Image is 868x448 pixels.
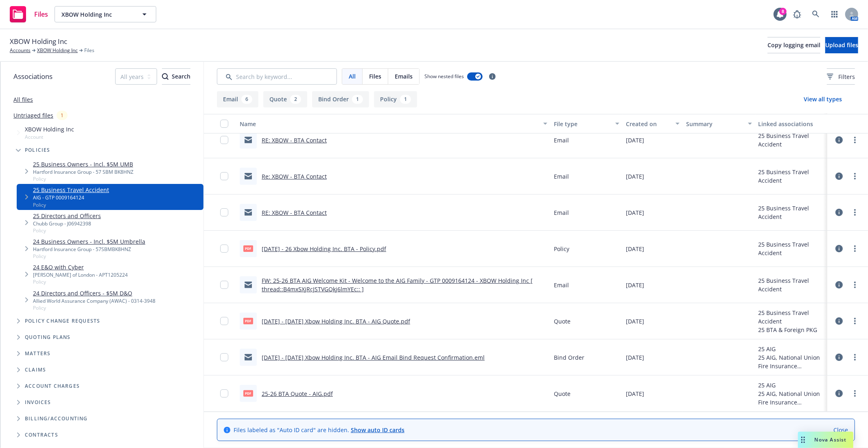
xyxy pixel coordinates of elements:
[220,281,228,289] input: Toggle Row Selected
[554,208,569,217] span: Email
[850,389,860,398] a: more
[626,172,644,181] span: [DATE]
[554,389,571,398] span: Quote
[262,209,327,216] a: RE: XBOW - BTA Contact
[13,71,52,82] span: Associations
[84,47,94,54] span: Files
[33,160,133,168] a: 25 Business Owners - Incl. $5M UMB
[808,6,824,22] a: Search
[33,271,128,278] div: [PERSON_NAME] of London - APT1205224
[767,41,820,49] span: Copy logging email
[789,6,805,22] a: Report a Bug
[626,245,644,253] span: [DATE]
[241,95,252,104] div: 6
[25,148,50,153] span: Policies
[779,8,787,15] div: 8
[626,353,644,362] span: [DATE]
[623,114,683,133] button: Created on
[262,173,327,180] a: Re: XBOW - BTA Contact
[850,280,860,290] a: more
[626,120,671,128] div: Created on
[243,318,253,324] span: pdf
[554,353,584,362] span: Bind Order
[25,416,88,421] span: Billing/Accounting
[33,253,145,260] span: Policy
[759,353,824,370] div: 25 AIG, National Union Fire Insurance Company of [GEOGRAPHIC_DATA], [GEOGRAPHIC_DATA]. - AIG
[25,400,51,405] span: Invoices
[240,120,538,128] div: Name
[791,91,855,107] button: View all types
[626,208,644,217] span: [DATE]
[815,436,847,443] span: Nova Assist
[217,91,258,107] button: Email
[220,389,228,398] input: Toggle Row Selected
[34,11,48,17] span: Files
[755,114,827,133] button: Linked associations
[262,354,485,361] a: [DATE] - [DATE] Xbow Holding Inc. BTA - AIG Email Bind Request Confirmation.eml
[424,73,464,80] span: Show nested files
[25,367,46,372] span: Claims
[243,390,253,396] span: pdf
[33,237,145,246] a: 24 Business Owners - Incl. $5M Umbrella
[25,335,71,340] span: Quoting plans
[33,304,155,311] span: Policy
[349,72,356,81] span: All
[220,245,228,253] input: Toggle Row Selected
[767,37,820,53] button: Copy logging email
[759,326,824,334] div: 25 BTA & Foreign PKG
[626,317,644,326] span: [DATE]
[236,114,551,133] button: Name
[61,10,132,19] span: XBOW Holding Inc
[554,317,571,326] span: Quote
[243,245,253,251] span: pdf
[262,277,533,293] a: FW: 25-26 BTA AIG Welcome Kit - Welcome to the AIG Family - GTP 0009164124 - XBOW Holding Inc [ t...
[25,384,80,389] span: Account charges
[162,73,168,80] svg: Search
[759,389,824,406] div: 25 AIG, National Union Fire Insurance Company of [GEOGRAPHIC_DATA], [GEOGRAPHIC_DATA]. - AIG
[33,220,101,227] div: Chubb Group - J06942398
[33,194,109,201] div: AIG - GTP 0009164124
[33,175,133,182] span: Policy
[838,72,855,81] span: Filters
[220,136,228,144] input: Toggle Row Selected
[220,120,228,128] input: Select all
[850,244,860,254] a: more
[33,289,155,297] a: 24 Directors and Officers - $5M D&O
[234,426,404,434] span: Files labeled as "Auto ID card" are hidden.
[554,245,569,253] span: Policy
[33,186,109,194] a: 25 Business Travel Accident
[626,281,644,289] span: [DATE]
[850,316,860,326] a: more
[37,47,78,54] a: XBOW Holding Inc
[798,432,808,448] div: Drag to move
[826,6,843,22] a: Switch app
[369,72,381,81] span: Files
[10,47,31,54] a: Accounts
[554,172,569,181] span: Email
[57,111,68,120] div: 1
[290,95,301,104] div: 2
[850,171,860,181] a: more
[220,208,228,216] input: Toggle Row Selected
[13,96,33,103] a: All files
[759,276,824,293] div: 25 Business Travel Accident
[33,246,145,253] div: Hartford Insurance Group - 57SBMBK8HNZ
[10,36,67,47] span: XBOW Holding Inc
[759,345,824,353] div: 25 AIG
[217,68,337,85] input: Search by keyword...
[395,72,413,81] span: Emails
[25,319,100,323] span: Policy change requests
[554,120,610,128] div: File type
[33,201,109,208] span: Policy
[686,120,743,128] div: Summary
[33,278,128,285] span: Policy
[850,135,860,145] a: more
[759,168,824,185] div: 25 Business Travel Accident
[25,433,58,437] span: Contracts
[55,6,156,22] button: XBOW Holding Inc
[827,72,855,81] span: Filters
[798,432,853,448] button: Nova Assist
[850,352,860,362] a: more
[33,227,101,234] span: Policy
[825,41,858,49] span: Upload files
